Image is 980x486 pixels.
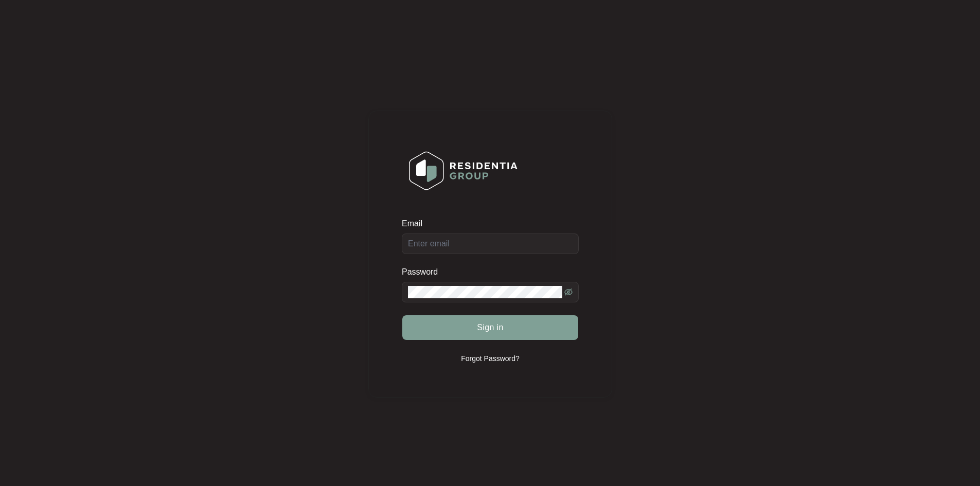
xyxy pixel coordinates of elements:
[402,219,430,229] label: Email
[564,288,573,296] span: eye-invisible
[477,321,504,334] span: Sign in
[402,145,524,197] img: Login Logo
[402,233,579,254] input: Email
[408,286,562,298] input: Password
[461,353,520,364] p: Forgot Password?
[402,315,578,340] button: Sign in
[402,267,446,277] label: Password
